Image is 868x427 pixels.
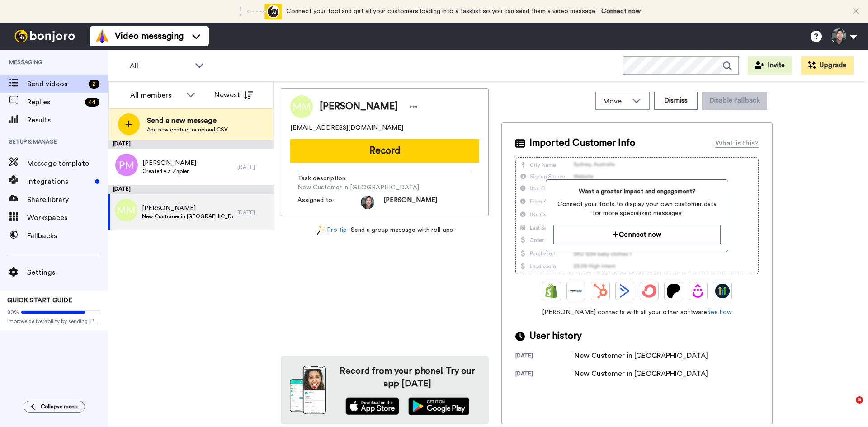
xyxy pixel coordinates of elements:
span: Message template [27,158,108,169]
span: All [130,61,190,71]
button: Upgrade [801,56,854,75]
span: Imported Customer Info [529,136,635,150]
img: ActiveCampaign [618,284,632,298]
span: Replies [27,97,81,108]
img: bj-logo-header-white.svg [11,30,79,42]
img: Shopify [544,284,559,298]
img: Image of Mark Myers [290,95,313,118]
span: Integrations [27,176,91,187]
span: [PERSON_NAME] [383,196,437,209]
span: Fallbacks [27,230,108,241]
span: Results [27,115,108,126]
button: Newest [208,86,259,104]
div: [DATE] [108,140,274,149]
span: QUICK START GUIDE [7,297,72,304]
button: Record [290,139,479,163]
img: mm.png [115,199,137,221]
span: Send videos [27,79,85,89]
iframe: Intercom live chat [837,396,859,418]
div: [DATE] [515,370,574,379]
img: pm.png [115,154,138,176]
img: Drip [691,284,705,298]
span: Move [603,96,627,107]
span: Workspaces [27,212,108,223]
span: Improve deliverability by sending [PERSON_NAME]’s from your own email [7,318,101,325]
img: GoHighLevel [715,284,730,298]
h4: Record from your phone! Try our app [DATE] [335,365,480,390]
span: Settings [27,267,108,278]
img: 57205295-f2b3-4b88-9108-b157d8500dbc-1599912217.jpg [361,196,374,209]
span: Want a greater impact and engagement? [553,187,720,196]
img: ConvertKit [642,284,656,298]
div: - Send a group message with roll-ups [281,225,489,235]
span: Video messaging [115,30,184,42]
img: vm-color.svg [95,29,109,43]
img: magic-wand.svg [317,225,325,235]
span: [PERSON_NAME] connects with all your other software [515,308,759,317]
a: Connect now [601,8,641,14]
span: Collapse menu [41,403,78,410]
span: Connect your tool and get all your customers loading into a tasklist so you can send them a video... [286,8,597,14]
div: 2 [89,80,99,89]
div: animation [232,4,282,19]
div: What is this? [715,138,759,149]
img: appstore [345,397,399,415]
div: [DATE] [237,164,269,171]
span: Send a new message [147,115,228,126]
span: [PERSON_NAME] [320,100,398,113]
span: Add new contact or upload CSV [147,126,228,133]
span: 80% [7,309,19,316]
img: Hubspot [593,284,608,298]
span: [PERSON_NAME] [142,204,233,213]
div: New Customer in [GEOGRAPHIC_DATA] [574,350,708,361]
span: Created via Zapier [142,168,196,175]
img: download [290,366,326,414]
a: See how [707,309,732,315]
span: Assigned to: [297,196,361,209]
div: 44 [85,98,99,107]
img: Patreon [666,284,681,298]
div: New Customer in [GEOGRAPHIC_DATA] [574,368,708,379]
span: User history [529,329,582,343]
img: playstore [408,397,469,415]
span: New Customer in [GEOGRAPHIC_DATA] [142,213,233,220]
span: 5 [856,396,863,404]
span: Share library [27,194,108,205]
a: Pro tip [317,225,347,235]
span: Connect your tools to display your own customer data for more specialized messages [553,200,720,218]
button: Collapse menu [24,401,85,413]
img: Ontraport [569,284,583,298]
button: Connect now [553,225,720,244]
button: Dismiss [654,92,698,110]
div: All members [130,90,182,101]
div: [DATE] [237,209,269,216]
button: Invite [748,56,792,75]
button: Disable fallback [702,92,767,110]
span: [EMAIL_ADDRESS][DOMAIN_NAME] [290,123,403,132]
span: [PERSON_NAME] [142,159,196,168]
span: New Customer in [GEOGRAPHIC_DATA] [297,183,419,192]
div: [DATE] [108,185,274,194]
div: [DATE] [515,352,574,361]
span: Task description : [297,174,361,183]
